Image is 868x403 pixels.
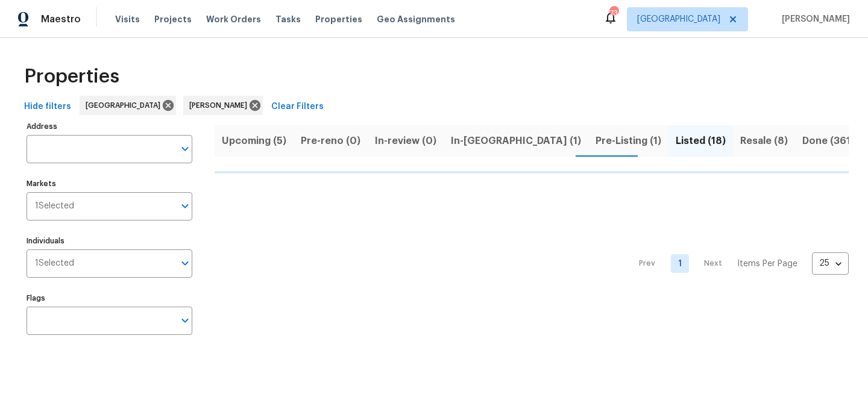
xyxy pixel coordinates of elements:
span: [PERSON_NAME] [189,99,252,111]
span: Geo Assignments [377,13,455,25]
label: Address [27,123,192,130]
span: [GEOGRAPHIC_DATA] [637,13,720,25]
span: Projects [154,13,192,25]
span: Resale (8) [740,133,788,149]
label: Flags [27,295,192,302]
button: Open [177,312,193,329]
span: 1 Selected [35,201,74,211]
button: Open [177,255,193,272]
span: In-[GEOGRAPHIC_DATA] (1) [451,133,581,149]
div: 73 [609,7,618,19]
label: Markets [27,180,192,187]
span: Pre-Listing (1) [596,133,661,149]
span: Upcoming (5) [222,133,286,149]
div: 25 [812,248,849,279]
div: [PERSON_NAME] [183,96,263,115]
span: Tasks [275,15,301,23]
div: [GEOGRAPHIC_DATA] [80,96,176,115]
span: In-review (0) [375,133,436,149]
span: 1 Selected [35,258,74,269]
span: Work Orders [206,13,261,25]
span: Hide filters [24,99,71,114]
label: Individuals [27,237,192,245]
span: Done (361) [802,133,854,149]
p: Items Per Page [737,258,797,270]
nav: Pagination Navigation [627,181,849,347]
span: Pre-reno (0) [301,133,360,149]
span: Clear Filters [271,99,324,114]
a: Goto page 1 [671,254,689,273]
span: Properties [315,13,362,25]
button: Open [177,198,193,214]
button: Open [177,140,193,157]
button: Hide filters [19,96,76,118]
span: Visits [115,13,140,25]
button: Clear Filters [266,96,329,118]
span: [PERSON_NAME] [777,13,850,25]
span: [GEOGRAPHIC_DATA] [86,99,165,111]
span: Maestro [41,13,81,25]
span: Properties [24,70,119,83]
span: Listed (18) [676,133,726,149]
